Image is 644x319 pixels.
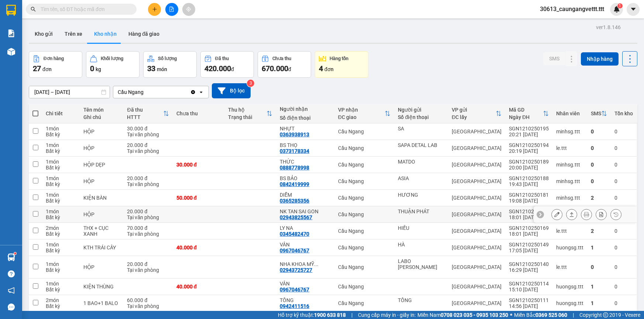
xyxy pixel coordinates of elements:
[509,132,549,137] div: 20:21 [DATE]
[165,3,178,16] button: file-add
[509,192,549,198] div: SGN1210250181
[417,311,508,319] span: Miền Nam
[330,56,348,61] div: Hàng tồn
[280,303,309,309] div: 0942411516
[543,52,565,65] button: SMS
[556,245,583,250] div: huongsg.ttt
[591,264,607,270] div: 0
[338,178,391,184] div: Cầu Ngang
[509,198,549,204] div: 19:08 [DATE]
[509,261,549,267] div: SGN1210250140
[509,126,549,132] div: SGN1210250195
[509,303,549,309] div: 14:56 [DATE]
[315,51,368,78] button: Hàng tồn4đơn
[83,245,120,250] div: KTH TRÁI CÂY
[509,107,543,113] div: Mã GD
[204,64,231,73] span: 420.000
[33,64,41,73] span: 27
[41,5,128,13] input: Tìm tên, số ĐT hoặc mã đơn
[147,64,155,73] span: 33
[630,6,637,13] span: caret-down
[280,106,331,112] div: Người nhận
[46,297,76,303] div: 2 món
[509,114,543,120] div: Ngày ĐH
[215,56,229,61] div: Đã thu
[83,264,120,270] div: HỘP
[157,66,167,72] span: món
[127,261,169,267] div: 20.000 đ
[46,261,76,267] div: 1 món
[123,25,165,43] button: Hàng đã giao
[591,162,607,168] div: 0
[228,114,266,120] div: Trạng thái
[452,264,502,270] div: [GEOGRAPHIC_DATA]
[614,228,633,234] div: 0
[8,270,15,277] span: question-circle
[46,148,76,154] div: Bất kỳ
[551,209,562,220] div: Sửa đơn hàng
[509,297,549,303] div: SGN1210250111
[83,107,120,113] div: Tên món
[127,214,169,220] div: Tại văn phòng
[614,284,633,290] div: 0
[280,198,309,204] div: 0365285356
[319,64,323,73] span: 4
[46,287,76,292] div: Bất kỳ
[158,56,177,61] div: Số lượng
[324,66,334,72] span: đơn
[452,107,496,113] div: VP gửi
[596,23,621,31] div: ver 1.8.146
[614,178,633,184] div: 0
[509,142,549,148] div: SGN1210250194
[591,195,607,201] div: 2
[617,3,623,8] sup: 1
[123,104,172,123] th: Toggle SortBy
[228,107,266,113] div: Thu hộ
[148,3,161,16] button: plus
[182,3,195,16] button: aim
[212,83,251,98] button: Bộ lọc
[46,181,76,187] div: Bất kỳ
[280,165,309,171] div: 0888778998
[127,208,169,214] div: 20.000 đ
[29,86,110,98] input: Select a date range.
[509,175,549,181] div: SGN1210250188
[83,129,120,134] div: HỘP
[556,178,583,184] div: minhsg.ttt
[338,107,385,113] div: VP nhận
[86,51,140,78] button: Khối lượng0kg
[176,245,221,250] div: 40.000 đ
[338,211,391,217] div: Cầu Ngang
[398,175,444,181] div: ASIA
[452,195,502,201] div: [GEOGRAPHIC_DATA]
[83,284,120,290] div: KIỆN THÙNG
[231,66,234,72] span: đ
[614,162,633,168] div: 0
[280,208,331,214] div: NK TAN SAI GON
[509,231,549,237] div: 18:01 [DATE]
[398,225,444,231] div: HIẾU
[587,104,611,123] th: Toggle SortBy
[176,195,221,201] div: 50.000 đ
[42,66,52,72] span: đơn
[127,267,169,273] div: Tại văn phòng
[118,88,144,96] div: Cầu Ngang
[556,284,583,290] div: huongsg.ttt
[224,104,276,123] th: Toggle SortBy
[46,231,76,237] div: Bất kỳ
[272,56,291,61] div: Chưa thu
[398,142,444,148] div: SAPA DETAL LAB
[127,142,169,148] div: 20.000 đ
[509,159,549,165] div: SGN1210250189
[83,162,120,168] div: HỘP DẸP
[581,52,619,66] button: Nhập hàng
[614,245,633,250] div: 0
[46,198,76,204] div: Bất kỳ
[314,312,346,318] strong: 1900 633 818
[280,248,309,253] div: 0967046767
[83,211,120,217] div: HỘP
[398,258,444,270] div: LABO KIM LONG
[509,225,549,231] div: SGN1210250169
[127,148,169,154] div: Tại văn phòng
[619,3,621,8] span: 1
